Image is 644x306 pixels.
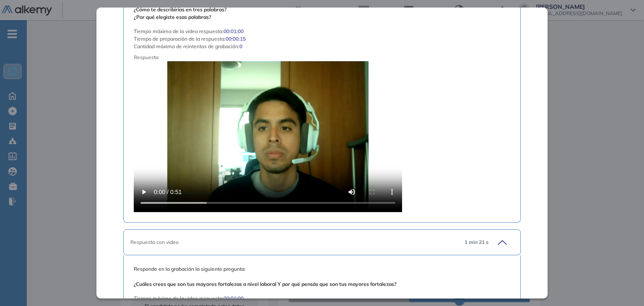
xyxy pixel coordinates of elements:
span: 0 [239,43,242,50]
span: Respuesta [134,54,472,61]
span: 1 min 21 s [465,239,488,246]
span: Responde en la grabación la siguiente pregunta: [134,265,510,288]
span: Tiempo máximo de la video respuesta : [134,28,223,35]
span: Tiempo de preparación de la respuesta : [134,35,226,43]
span: Cantidad máxima de reintentos de grabación : [134,43,239,50]
span: 00:01:00 [223,28,244,35]
b: ¿Cuáles crees que son tus mayores fortalezas a nivel laboral Y por qué pensás que son tus mayores... [134,281,397,287]
span: Tiempo máximo de la video respuesta : [134,295,223,302]
span: 00:00:15 [226,35,246,43]
div: Respuesta con video [130,239,457,246]
span: 00:01:00 [223,295,244,302]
